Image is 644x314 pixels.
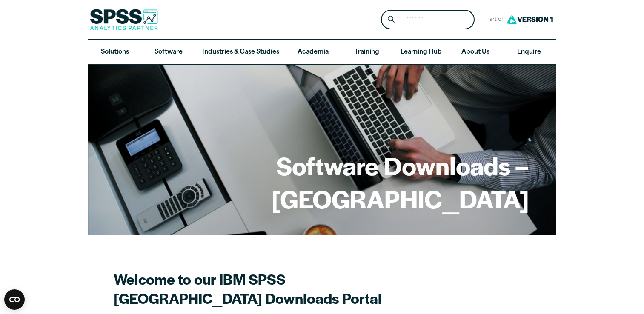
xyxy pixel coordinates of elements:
[340,40,393,65] a: Training
[449,40,502,65] a: About Us
[115,149,529,215] h1: Software Downloads – [GEOGRAPHIC_DATA]
[4,289,25,310] button: Open CMP widget
[383,12,399,28] button: Search magnifying glass icon
[394,40,449,65] a: Learning Hub
[195,40,286,65] a: Industries & Case Studies
[114,269,412,308] h2: Welcome to our IBM SPSS [GEOGRAPHIC_DATA] Downloads Portal
[502,40,556,65] a: Enquire
[481,14,504,26] span: Part of
[381,10,475,30] form: Site Header Search Form
[90,9,158,30] img: SPSS Analytics Partner
[286,40,340,65] a: Academia
[142,40,195,65] a: Software
[88,40,142,65] a: Solutions
[388,16,395,23] svg: Search magnifying glass icon
[88,40,556,65] nav: Desktop version of site main menu
[504,11,555,27] img: Version1 Logo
